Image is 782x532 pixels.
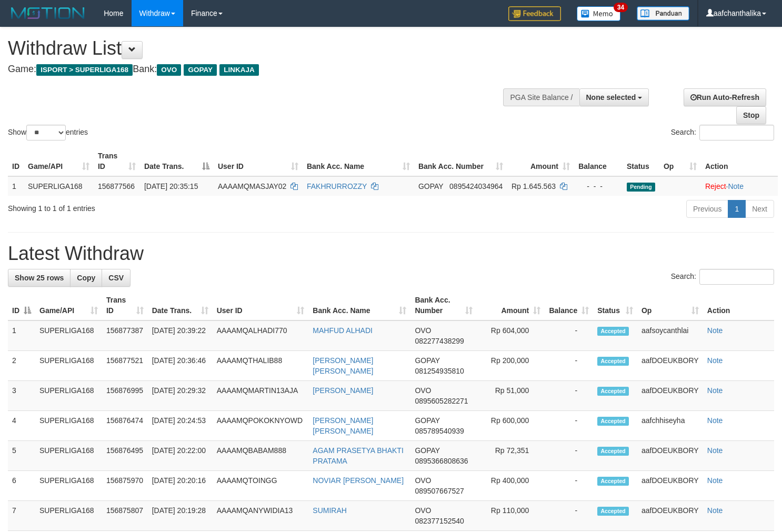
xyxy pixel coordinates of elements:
[102,269,131,287] a: CSV
[144,182,198,190] span: [DATE] 20:35:15
[157,64,181,76] span: OVO
[213,320,309,351] td: AAAAMQALHADI770
[507,146,574,176] th: Amount: activate to sort column ascending
[477,471,545,501] td: Rp 400,000
[415,427,464,435] span: Copy 085789540939 to clipboard
[705,182,726,190] a: Reject
[545,441,593,471] td: -
[148,351,213,381] td: [DATE] 20:36:46
[637,411,703,441] td: aafchhiseyha
[8,411,35,441] td: 4
[102,501,148,531] td: 156875807
[477,501,545,531] td: Rp 110,000
[686,200,728,218] a: Previous
[637,501,703,531] td: aafDOEUKBORY
[701,146,778,176] th: Action
[24,146,94,176] th: Game/API: activate to sort column ascending
[449,182,503,190] span: Copy 0895424034964 to clipboard
[671,125,774,140] label: Search:
[577,6,621,21] img: Button%20Memo.svg
[313,416,373,435] a: [PERSON_NAME] [PERSON_NAME]
[26,125,66,140] select: Showentries
[637,381,703,411] td: aafDOEUKBORY
[214,146,303,176] th: User ID: activate to sort column ascending
[707,476,723,485] a: Note
[108,274,124,282] span: CSV
[8,243,774,264] h1: Latest Withdraw
[307,182,367,190] a: FAKHRURROZZY
[415,457,468,465] span: Copy 0895366808636 to clipboard
[8,471,35,501] td: 6
[148,441,213,471] td: [DATE] 20:22:00
[477,290,545,320] th: Amount: activate to sort column ascending
[94,146,140,176] th: Trans ID: activate to sort column ascending
[579,88,649,106] button: None selected
[477,411,545,441] td: Rp 600,000
[597,387,629,396] span: Accepted
[184,64,217,76] span: GOPAY
[8,320,35,351] td: 1
[578,181,618,192] div: - - -
[148,320,213,351] td: [DATE] 20:39:22
[213,351,309,381] td: AAAAMQTHALIB88
[703,290,774,320] th: Action
[8,38,511,59] h1: Withdraw List
[308,290,410,320] th: Bank Acc. Name: activate to sort column ascending
[597,507,629,516] span: Accepted
[24,176,94,196] td: SUPERLIGA168
[35,290,102,320] th: Game/API: activate to sort column ascending
[545,290,593,320] th: Balance: activate to sort column ascending
[219,64,259,76] span: LINKAJA
[8,290,35,320] th: ID: activate to sort column descending
[35,351,102,381] td: SUPERLIGA168
[313,446,403,465] a: AGAM PRASETYA BHAKTI PRATAMA
[415,506,431,515] span: OVO
[545,320,593,351] td: -
[148,501,213,531] td: [DATE] 20:19:28
[213,381,309,411] td: AAAAMQMARTIN13AJA
[415,367,464,375] span: Copy 081254935810 to clipboard
[707,386,723,395] a: Note
[415,337,464,345] span: Copy 082277438299 to clipboard
[102,351,148,381] td: 156877521
[477,351,545,381] td: Rp 200,000
[623,146,659,176] th: Status
[597,447,629,456] span: Accepted
[213,290,309,320] th: User ID: activate to sort column ascending
[213,471,309,501] td: AAAAMQTOINGG
[313,386,373,395] a: [PERSON_NAME]
[35,441,102,471] td: SUPERLIGA168
[627,183,655,192] span: Pending
[597,357,629,366] span: Accepted
[707,506,723,515] a: Note
[701,176,778,196] td: ·
[637,351,703,381] td: aafDOEUKBORY
[728,200,746,218] a: 1
[415,326,431,335] span: OVO
[410,290,477,320] th: Bank Acc. Number: activate to sort column ascending
[614,3,628,12] span: 34
[8,351,35,381] td: 2
[8,199,318,214] div: Showing 1 to 1 of 1 entries
[8,64,511,75] h4: Game: Bank:
[35,411,102,441] td: SUPERLIGA168
[415,517,464,525] span: Copy 082377152540 to clipboard
[593,290,637,320] th: Status: activate to sort column ascending
[637,290,703,320] th: Op: activate to sort column ascending
[313,326,373,335] a: MAHFUD ALHADI
[545,501,593,531] td: -
[102,441,148,471] td: 156876495
[36,64,133,76] span: ISPORT > SUPERLIGA168
[418,182,443,190] span: GOPAY
[140,146,214,176] th: Date Trans.: activate to sort column descending
[512,182,556,190] span: Rp 1.645.563
[313,476,404,485] a: NOVIAR [PERSON_NAME]
[8,125,88,140] label: Show entries
[70,269,102,287] a: Copy
[415,397,468,405] span: Copy 0895605282271 to clipboard
[213,411,309,441] td: AAAAMQPOKOKNYOWD
[671,269,774,285] label: Search:
[707,446,723,455] a: Note
[303,146,414,176] th: Bank Acc. Name: activate to sort column ascending
[707,326,723,335] a: Note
